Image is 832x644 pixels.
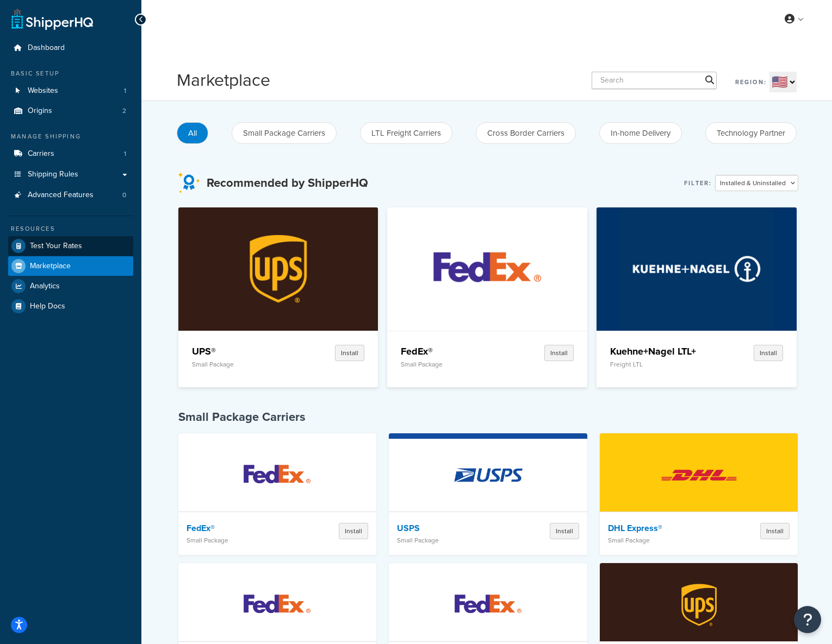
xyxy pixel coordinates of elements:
[178,207,378,387] a: UPS®UPS®Small PackageInstall
[794,606,821,633] button: Open Resource Center
[28,149,54,159] span: Carriers
[30,282,60,291] span: Analytics
[620,207,774,330] img: Kuehne+Nagel LTL+
[8,144,133,164] li: Carriers
[8,296,133,316] a: Help Docs
[30,302,65,311] span: Help Docs
[339,523,368,539] button: Install
[8,132,133,141] div: Manage Shipping
[8,165,133,185] a: Shipping Rules
[177,122,208,144] button: All
[401,361,504,368] p: Small Package
[397,523,510,534] h4: USPS
[187,523,299,534] h4: FedEx®
[30,242,82,251] span: Test Your Rates
[610,361,713,368] p: Freight LTL
[8,256,133,276] a: Marketplace
[28,43,65,53] span: Dashboard
[387,207,587,387] a: FedEx®FedEx®Small PackageInstall
[177,68,270,92] h1: Marketplace
[178,409,798,425] h4: Small Package Carriers
[600,433,798,555] a: DHL Express®DHL Express®Small PackageInstall
[592,72,717,89] input: Search
[335,345,364,361] button: Install
[544,345,574,361] button: Install
[207,176,368,190] h3: Recommended by ShipperHQ
[229,567,325,643] img: FedEx Ground Economy
[608,536,721,544] p: Small Package
[440,437,536,513] img: USPS
[440,567,536,643] img: FedEx® Hold at Location
[28,86,58,96] span: Websites
[754,345,783,361] button: Install
[760,523,790,539] button: Install
[8,276,133,296] a: Analytics
[8,101,133,121] a: Origins2
[8,101,133,121] li: Origins
[28,106,52,116] span: Origins
[401,345,504,358] h4: FedEx®
[476,122,576,144] button: Cross Border Carriers
[124,149,126,159] span: 1
[229,437,325,513] img: FedEx®
[8,185,133,205] a: Advanced Features0
[192,361,295,368] p: Small Package
[684,175,712,191] label: Filter:
[651,437,747,513] img: DHL Express®
[705,122,797,144] button: Technology Partner
[597,207,797,387] a: Kuehne+Nagel LTL+Kuehne+Nagel LTL+Freight LTLInstall
[651,567,747,643] img: UPS Access Point® Shipping
[192,345,295,358] h4: UPS®
[122,106,126,116] span: 2
[550,523,579,539] button: Install
[599,122,682,144] button: In-home Delivery
[8,81,133,101] a: Websites1
[201,207,355,330] img: UPS®
[389,433,587,555] a: USPSUSPSSmall PackageInstall
[397,536,510,544] p: Small Package
[608,523,721,534] h4: DHL Express®
[411,207,564,330] img: FedEx®
[8,81,133,101] li: Websites
[28,170,78,179] span: Shipping Rules
[8,224,133,233] div: Resources
[178,433,377,555] a: FedEx®FedEx®Small PackageInstall
[8,144,133,164] a: Carriers1
[8,236,133,256] a: Test Your Rates
[8,185,133,205] li: Advanced Features
[735,74,767,90] label: Region:
[30,262,71,271] span: Marketplace
[28,191,94,200] span: Advanced Features
[8,38,133,58] a: Dashboard
[8,69,133,78] div: Basic Setup
[122,191,126,200] span: 0
[610,345,713,358] h4: Kuehne+Nagel LTL+
[187,536,299,544] p: Small Package
[232,122,337,144] button: Small Package Carriers
[124,86,126,96] span: 1
[360,122,452,144] button: LTL Freight Carriers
